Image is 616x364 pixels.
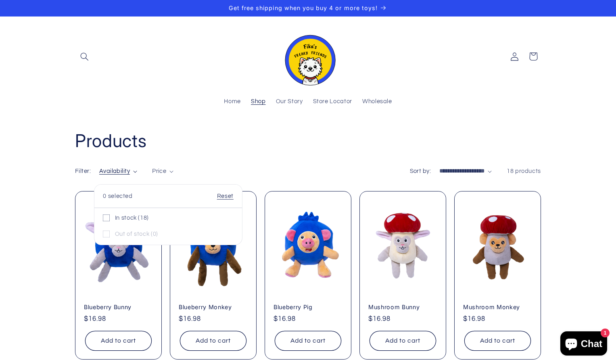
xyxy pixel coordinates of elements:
[229,4,378,11] span: Get free shipping when you buy 4 or more toys!
[217,191,234,202] a: Reset
[219,93,246,111] a: Home
[224,98,241,106] span: Home
[313,98,352,106] span: Store Locator
[251,98,266,106] span: Shop
[246,93,271,111] a: Shop
[75,47,94,66] summary: Search
[280,28,336,85] img: Fika's Freaky Friends
[308,93,357,111] a: Store Locator
[357,93,397,111] a: Wholesale
[103,193,132,199] span: 0 selected
[277,25,340,89] a: Fika's Freaky Friends
[276,98,303,106] span: Our Story
[362,98,392,106] span: Wholesale
[115,214,149,222] span: In stock (18)
[99,167,137,176] summary: Availability (0 selected)
[271,93,308,111] a: Our Story
[558,331,610,358] inbox-online-store-chat: Shopify online store chat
